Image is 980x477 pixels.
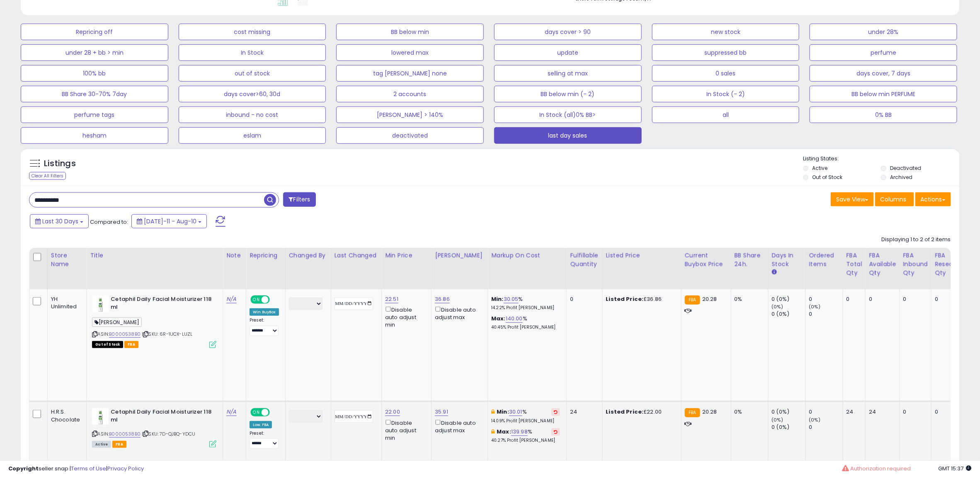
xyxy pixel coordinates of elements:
[21,127,168,144] button: hesham
[250,308,279,316] div: Win BuyBox
[506,315,523,323] a: 140.00
[21,107,168,123] button: perfume tags
[491,408,560,424] div: %
[935,295,969,303] div: 0
[21,65,168,82] button: 100% bb
[435,305,481,321] div: Disable auto adjust max
[606,408,675,416] div: £22.00
[226,408,236,416] a: N/A
[179,24,326,40] button: cost missing
[935,251,972,277] div: FBA Researching Qty
[336,127,484,144] button: deactivated
[903,408,925,416] div: 0
[42,217,78,225] span: Last 30 Days
[809,408,843,416] div: 0
[509,408,522,416] a: 30.01
[251,296,262,303] span: ON
[269,409,282,416] span: OFF
[385,408,400,416] a: 22.00
[702,408,717,416] span: 20.28
[331,248,382,289] th: CSV column name: cust_attr_1_Last Changed
[92,295,109,312] img: 31ro+KN4jSL._SL40_.jpg
[491,315,560,330] div: %
[939,465,972,472] span: 2025-09-10 15:37 GMT
[497,408,509,416] b: Min:
[890,165,921,172] label: Deactivated
[92,408,109,425] img: 31ro+KN4jSL._SL40_.jpg
[226,295,236,303] a: N/A
[652,86,800,102] button: In Stock (- 2)
[606,251,678,260] div: Listed Price
[179,44,326,61] button: In Stock
[606,408,644,416] b: Listed Price:
[435,408,448,416] a: 35.91
[336,86,484,102] button: 2 accounts
[285,248,331,289] th: CSV column name: cust_attr_2_Changed by
[570,408,596,416] div: 24
[51,295,80,310] div: YH Unlimited
[606,295,644,303] b: Listed Price:
[606,295,675,303] div: £36.86
[92,341,123,348] span: All listings that are currently out of stock and unavailable for purchase on Amazon
[51,251,83,269] div: Store Name
[250,431,279,449] div: Preset:
[92,317,142,327] span: [PERSON_NAME]
[809,310,843,318] div: 0
[497,428,511,436] b: Max:
[772,251,802,269] div: Days In Stock
[890,174,912,181] label: Archived
[813,174,843,181] label: Out of Stock
[491,251,563,260] div: Markup on Cost
[491,295,560,311] div: %
[491,324,560,330] p: 40.45% Profit [PERSON_NAME]
[179,127,326,144] button: eslam
[847,295,859,303] div: 0
[435,418,481,434] div: Disable auto adjust max
[810,86,957,102] button: BB below min PERFUME
[772,408,805,416] div: 0 (0%)
[251,409,262,416] span: ON
[685,251,728,269] div: Current Buybox Price
[142,431,195,437] span: | SKU: 7D-QJBQ-YDCU
[881,195,907,203] span: Columns
[772,295,805,303] div: 0 (0%)
[685,295,700,305] small: FBA
[652,24,800,40] button: new stock
[504,295,519,303] a: 30.05
[29,172,66,180] div: Clear All Filters
[335,251,378,260] div: Last Changed
[847,408,859,416] div: 24
[869,251,896,277] div: FBA Available Qty
[179,65,326,82] button: out of stock
[44,158,76,169] h5: Listings
[90,251,219,260] div: Title
[21,86,168,102] button: BB Share 30-70% 7day
[847,251,862,277] div: FBA Total Qty
[111,408,211,426] b: Cetaphil Daily Facial Moisturizer 118 ml
[935,408,969,416] div: 0
[179,107,326,123] button: inbound - no cost
[226,251,243,260] div: Note
[915,192,951,206] button: Actions
[810,65,957,82] button: days cover, 7 days
[491,315,506,322] b: Max:
[803,155,960,163] p: Listing States:
[385,305,425,329] div: Disable auto adjust min
[875,192,914,206] button: Columns
[8,465,39,472] strong: Copyright
[903,251,928,277] div: FBA inbound Qty
[869,295,893,303] div: 0
[809,424,843,431] div: 0
[336,65,484,82] button: tag [PERSON_NAME] none
[491,418,560,424] p: 14.09% Profit [PERSON_NAME]
[109,331,141,338] a: B0000538B0
[903,295,925,303] div: 0
[488,248,567,289] th: The percentage added to the cost of goods (COGS) that forms the calculator for Min & Max prices.
[30,214,89,228] button: Last 30 Days
[511,428,528,436] a: 139.98
[21,44,168,61] button: under 28 + bb > min
[772,303,784,310] small: (0%)
[772,310,805,318] div: 0 (0%)
[831,192,874,206] button: Save View
[385,251,428,260] div: Min Price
